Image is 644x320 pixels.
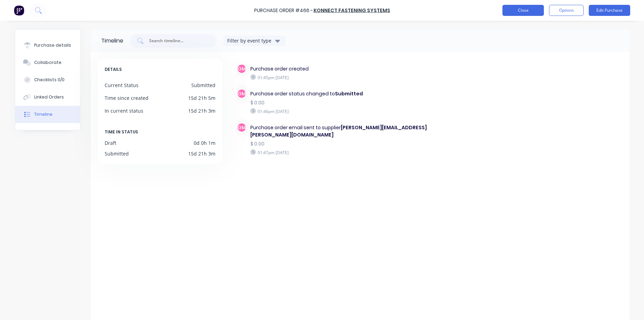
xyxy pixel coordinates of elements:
div: Time since created [105,94,148,102]
div: Linked Orders [34,94,64,100]
div: 15d 21h 3m [188,150,215,157]
button: Timeline [15,106,80,123]
button: Close [502,5,544,16]
div: Purchase order email sent to supplier [250,124,429,139]
div: $ 0.00 [250,140,429,148]
button: Linked Orders [15,88,80,106]
div: Draft [105,139,116,147]
div: 15d 21h 5m [188,94,215,102]
div: 0d 0h 1m [194,139,215,147]
div: Filter by event type [227,37,273,44]
button: Purchase details [15,37,80,54]
div: Submitted [191,82,215,89]
div: Checklists 0/0 [34,77,65,83]
div: 01:46pm [DATE] [250,108,429,114]
div: Purchase order created [250,65,429,73]
a: Konnect Fastening Systems [314,7,390,14]
div: Purchase details [34,42,71,48]
div: Collaborate [34,59,61,66]
button: Filter by event type [223,36,286,46]
div: GM [237,122,247,133]
div: 01:47pm [DATE] [250,149,429,156]
div: Timeline [101,37,123,45]
div: $ 0.00 [250,99,429,106]
span: DETAILS [105,66,122,73]
div: 01:45pm [DATE] [250,74,429,81]
span: TIME IN STATUS [105,128,138,136]
div: GM [237,64,247,74]
div: 15d 21h 3m [188,107,215,114]
b: Submitted [335,90,363,97]
input: Search timeline... [148,37,206,44]
div: Current Status [105,82,138,89]
div: GM [237,88,247,99]
div: Timeline [34,111,52,117]
div: Purchase Order #466 - [254,7,313,14]
button: Checklists 0/0 [15,71,80,88]
div: In current status [105,107,143,114]
button: Options [549,5,584,16]
img: Factory [14,5,24,16]
div: Submitted [105,150,129,157]
b: [PERSON_NAME][EMAIL_ADDRESS][PERSON_NAME][DOMAIN_NAME] [250,124,427,138]
button: Edit Purchase [589,5,630,16]
button: Collaborate [15,54,80,71]
div: Purchase order status changed to [250,90,429,97]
